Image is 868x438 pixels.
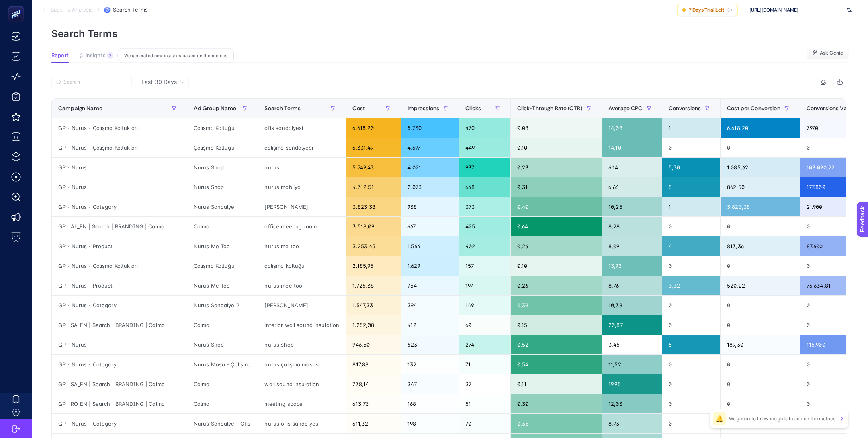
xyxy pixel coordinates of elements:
[258,177,346,197] div: nurus mobilya
[459,394,510,413] div: 51
[511,315,602,335] div: 0,15
[662,296,721,315] div: 0
[662,217,721,236] div: 0
[401,236,459,256] div: 1.564
[258,217,346,236] div: office meeting room
[459,315,510,335] div: 60
[258,118,346,138] div: ofis sandalyesi
[258,296,346,315] div: [PERSON_NAME]
[187,118,258,138] div: Çalışma Koltuğu
[187,197,258,216] div: Nurus Sandalye
[749,7,843,13] span: [URL][DOMAIN_NAME]
[258,355,346,374] div: nurus çalışma masası
[729,415,835,422] p: We generated new insights based on the metrics
[401,394,459,413] div: 168
[511,276,602,295] div: 0,26
[187,374,258,394] div: Calma
[187,276,258,295] div: Nurus Me Too
[401,158,459,177] div: 4.021
[662,335,721,354] div: 5
[662,315,721,335] div: 0
[721,315,800,335] div: 0
[86,52,106,59] span: Insights
[459,217,510,236] div: 425
[264,105,301,111] span: Search Terms
[401,374,459,394] div: 347
[721,296,800,315] div: 0
[511,256,602,276] div: 0,10
[662,138,721,157] div: 0
[511,177,602,197] div: 0,31
[459,276,510,295] div: 197
[107,52,113,59] div: 7
[820,50,843,56] span: Ask Genie
[662,414,721,433] div: 0
[352,105,365,111] span: Cost
[602,335,662,354] div: 3,45
[807,105,855,111] span: Conversions Value
[459,177,510,197] div: 648
[194,105,237,111] span: Ad Group Name
[346,197,400,216] div: 3.823,38
[807,47,849,60] button: Ask Genie
[465,105,481,111] span: Clicks
[58,105,102,111] span: Campaign Name
[511,335,602,354] div: 0,52
[346,315,400,335] div: 1.252,08
[401,296,459,315] div: 394
[721,335,800,354] div: 189,30
[602,118,662,138] div: 14,08
[401,355,459,374] div: 132
[602,355,662,374] div: 11,52
[401,315,459,335] div: 412
[346,355,400,374] div: 817,88
[258,335,346,354] div: nurus shop
[511,296,602,315] div: 0,38
[401,118,459,138] div: 5.730
[346,276,400,295] div: 1.725,38
[459,374,510,394] div: 37
[187,394,258,413] div: Calma
[721,374,800,394] div: 0
[721,256,800,276] div: 0
[459,414,510,433] div: 70
[662,197,721,216] div: 1
[258,414,346,433] div: nurus ofis sandalyesi
[608,105,643,111] span: Average CPC
[187,256,258,276] div: Çalışma Koltuğu
[346,158,400,177] div: 5.749,43
[602,217,662,236] div: 8,28
[187,217,258,236] div: Calma
[721,355,800,374] div: 0
[401,256,459,276] div: 1.629
[52,217,187,236] div: GP | AL_EN | Search | BRANDING | Calma
[401,217,459,236] div: 667
[52,197,187,216] div: GP - Nurus - Category
[602,138,662,157] div: 14,10
[52,394,187,413] div: GP | RO_EN | Search | BRANDING | Calma
[401,177,459,197] div: 2.073
[258,197,346,216] div: [PERSON_NAME]
[52,355,187,374] div: GP - Nurus - Category
[187,355,258,374] div: Nurus Masa - Çalışma
[459,236,510,256] div: 402
[401,276,459,295] div: 754
[662,177,721,197] div: 5
[346,118,400,138] div: 6.618,20
[511,118,602,138] div: 0,08
[407,105,440,111] span: Impressions
[258,138,346,157] div: çalışma sandalyesi
[187,177,258,197] div: Nurus Shop
[258,315,346,335] div: interior wall sound insulation
[258,256,346,276] div: çalışma koltuğu
[713,412,726,425] div: 🔔
[187,335,258,354] div: Nurus Shop
[187,236,258,256] div: Nurus Me Too
[346,414,400,433] div: 611,32
[52,414,187,433] div: GP - Nurus - Category
[459,296,510,315] div: 149
[669,105,701,111] span: Conversions
[52,335,187,354] div: GP - Nurus
[602,256,662,276] div: 13,92
[187,158,258,177] div: Nurus Shop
